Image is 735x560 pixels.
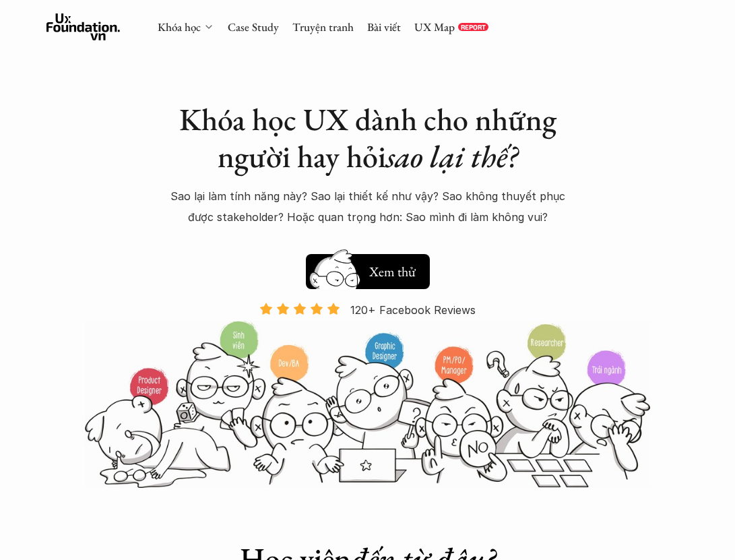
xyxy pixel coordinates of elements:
[292,20,354,34] a: Truyện tranh
[158,20,201,34] a: Khóa học
[414,20,455,34] a: UX Map
[461,23,486,31] p: REPORT
[228,20,279,34] a: Case Study
[167,101,568,175] h1: Khóa học UX dành cho những người hay hỏi
[367,20,401,34] a: Bài viết
[386,136,518,177] em: sao lại thế?
[167,186,568,227] p: Sao lại làm tính năng này? Sao lại thiết kế như vậy? Sao không thuyết phục được stakeholder? Hoặc...
[458,23,488,31] a: REPORT
[306,247,430,289] a: Xem thử
[369,262,419,281] h5: Xem thử
[350,300,476,320] p: 120+ Facebook Reviews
